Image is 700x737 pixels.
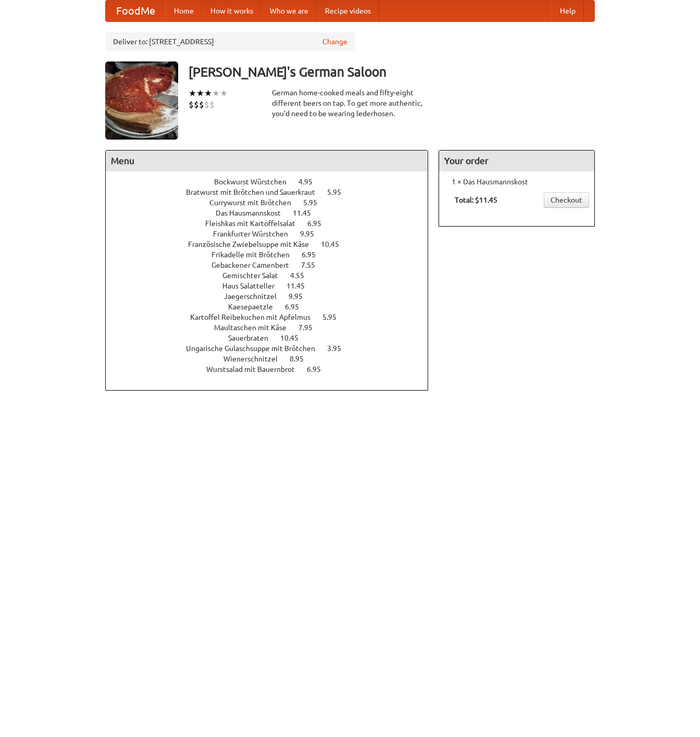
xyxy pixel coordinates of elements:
h4: Your order [439,151,594,171]
li: ★ [220,88,228,99]
a: Wienerschnitzel 8.95 [223,355,323,363]
a: Kaesepaetzle 6.95 [228,303,318,311]
li: $ [199,99,204,110]
span: 10.45 [321,240,349,248]
span: 5.95 [327,188,352,196]
a: Maultaschen mit Käse 7.95 [214,323,332,332]
span: Das Hausmannskost [216,209,291,217]
a: How it works [202,1,261,21]
a: Jaegerschnitzel 9.95 [224,292,322,301]
a: Das Hausmannskost 11.45 [216,209,330,217]
a: Gemischter Salat 4.55 [222,271,323,280]
h4: Menu [106,151,428,171]
a: Currywurst mit Brötchen 5.95 [209,198,336,207]
li: $ [194,99,199,110]
span: 5.95 [303,198,328,207]
span: 8.95 [290,355,314,363]
a: Gebackener Camenbert 7.55 [211,261,334,269]
span: Gemischter Salat [222,271,289,280]
a: Home [166,1,202,21]
span: Sauerbraten [228,334,279,342]
span: 7.55 [301,261,326,269]
span: 6.95 [302,251,326,259]
span: Kaesepaetzle [228,303,283,311]
div: Deliver to: [STREET_ADDRESS] [105,32,355,51]
span: Frankfurter Würstchen [213,230,298,238]
li: $ [209,99,215,110]
span: 7.95 [298,323,323,332]
span: 3.95 [327,344,352,353]
span: 11.45 [286,282,315,290]
li: ★ [212,88,220,99]
a: Ungarische Gulaschsuppe mit Brötchen 3.95 [186,344,360,353]
li: ★ [204,88,212,99]
span: Fleishkas mit Kartoffelsalat [205,219,306,228]
span: Französische Zwiebelsuppe mit Käse [188,240,319,248]
span: Haus Salatteller [222,282,285,290]
span: 4.95 [298,178,323,186]
span: 9.95 [289,292,313,301]
a: Who we are [261,1,317,21]
span: 5.95 [322,313,347,321]
span: 6.95 [307,365,331,373]
span: Jaegerschnitzel [224,292,287,301]
a: Wurstsalad mit Bauernbrot 6.95 [206,365,340,373]
a: Französische Zwiebelsuppe mit Käse 10.45 [188,240,358,248]
a: Frankfurter Würstchen 9.95 [213,230,333,238]
span: Kartoffel Reibekuchen mit Apfelmus [190,313,321,321]
span: 11.45 [293,209,321,217]
span: 9.95 [300,230,324,238]
a: Kartoffel Reibekuchen mit Apfelmus 5.95 [190,313,356,321]
img: angular.jpg [105,61,178,140]
span: 10.45 [280,334,309,342]
a: Bockwurst Würstchen 4.95 [214,178,332,186]
span: Bockwurst Würstchen [214,178,297,186]
span: Gebackener Camenbert [211,261,299,269]
a: Change [322,36,347,47]
a: Frikadelle mit Brötchen 6.95 [211,251,335,259]
a: Bratwurst mit Brötchen und Sauerkraut 5.95 [186,188,360,196]
span: 4.55 [290,271,315,280]
span: Ungarische Gulaschsuppe mit Brötchen [186,344,326,353]
div: German home-cooked meals and fifty-eight different beers on tap. To get more authentic, you'd nee... [272,88,428,119]
span: 6.95 [285,303,309,311]
li: ★ [189,88,196,99]
span: Currywurst mit Brötchen [209,198,302,207]
span: Frikadelle mit Brötchen [211,251,300,259]
li: ★ [196,88,204,99]
a: Recipe videos [317,1,379,21]
a: Checkout [544,192,589,208]
a: Help [552,1,584,21]
li: $ [189,99,194,110]
li: 1 × Das Hausmannskost [444,177,589,187]
span: Wurstsalad mit Bauernbrot [206,365,305,373]
span: Maultaschen mit Käse [214,323,297,332]
a: FoodMe [106,1,166,21]
span: Bratwurst mit Brötchen und Sauerkraut [186,188,326,196]
a: Haus Salatteller 11.45 [222,282,324,290]
span: Wienerschnitzel [223,355,288,363]
b: Total: $11.45 [455,196,497,204]
a: Fleishkas mit Kartoffelsalat 6.95 [205,219,341,228]
a: Sauerbraten 10.45 [228,334,318,342]
li: $ [204,99,209,110]
span: 6.95 [307,219,332,228]
h3: [PERSON_NAME]'s German Saloon [189,61,595,82]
